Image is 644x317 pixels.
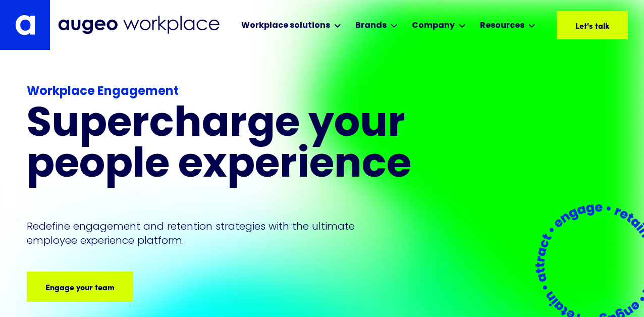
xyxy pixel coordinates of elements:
[241,20,330,32] div: Workplace solutions
[58,16,220,34] img: Augeo Workplace business unit full logo in mignight blue.
[27,83,463,101] div: Workplace Engagement
[27,272,133,302] a: Engage your team
[27,105,463,187] h1: Supercharge your people experience
[412,20,455,32] div: Company
[557,11,628,39] a: Let's talk
[15,15,35,35] img: Augeo's "a" monogram decorative logo in white.
[27,219,374,247] p: Redefine engagement and retention strategies with the ultimate employee experience platform.
[480,20,524,32] div: Resources
[355,20,387,32] div: Brands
